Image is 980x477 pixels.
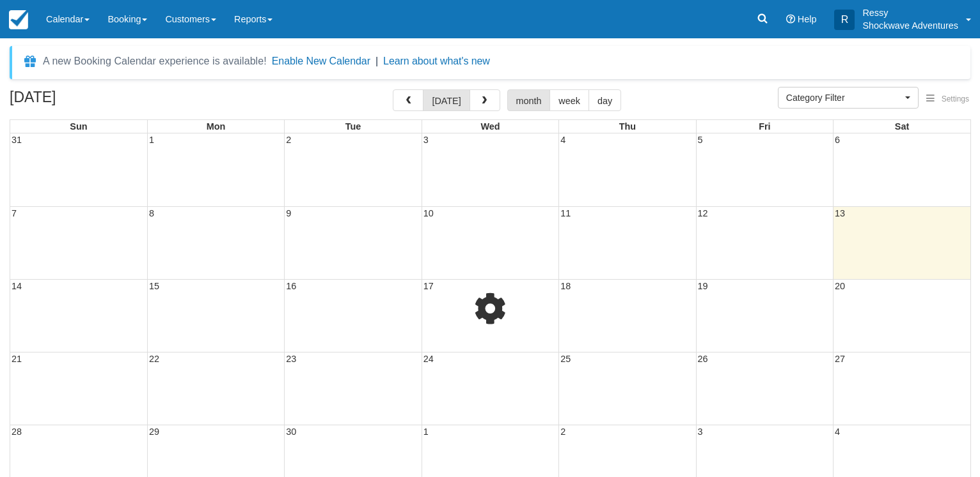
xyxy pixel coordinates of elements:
button: month [507,89,551,111]
span: 4 [834,427,841,437]
span: 18 [559,281,572,291]
span: Settings [942,95,969,103]
span: Tue [345,121,361,132]
span: 26 [697,354,709,364]
span: 8 [148,208,155,218]
span: 3 [422,135,430,145]
p: Shockwave Adventures [862,19,958,32]
span: 19 [697,281,709,291]
h2: [DATE] [10,89,171,113]
span: 31 [10,135,23,145]
span: Sun [70,121,87,132]
button: day [589,89,621,111]
span: 10 [422,208,435,218]
span: 28 [10,427,23,437]
span: Help [798,14,817,24]
span: Fri [759,121,770,132]
i: Help [786,15,795,24]
span: 2 [285,135,292,145]
span: Thu [619,121,636,132]
img: checkfront-main-nav-mini-logo.png [9,10,28,29]
span: 11 [559,208,572,218]
button: Enable New Calendar [272,55,370,68]
span: 5 [697,135,704,145]
span: 25 [559,354,572,364]
span: 4 [559,135,567,145]
a: Learn about what's new [383,56,490,66]
span: 13 [834,208,846,218]
button: [DATE] [423,89,470,111]
span: 7 [10,208,18,218]
div: R [834,10,855,30]
span: 2 [559,427,567,437]
span: 24 [422,354,435,364]
button: Category Filter [778,87,919,109]
span: 3 [697,427,704,437]
span: 20 [834,281,846,291]
span: 14 [10,281,23,291]
span: 15 [148,281,161,291]
div: A new Booking Calendar experience is available! [43,54,267,69]
span: 30 [285,427,297,437]
span: 1 [148,135,155,145]
span: Wed [480,121,500,132]
span: 1 [422,427,430,437]
span: 17 [422,281,435,291]
span: 22 [148,354,161,364]
span: 21 [10,354,23,364]
span: 16 [285,281,297,291]
span: 27 [834,354,846,364]
button: Settings [919,90,977,109]
span: 9 [285,208,292,218]
span: 12 [697,208,709,218]
span: 6 [834,135,841,145]
p: Ressy [862,6,958,19]
span: Mon [207,121,226,132]
span: Category Filter [786,91,902,104]
span: Sat [895,121,909,132]
span: | [375,56,378,66]
span: 29 [148,427,161,437]
button: week [549,89,589,111]
span: 23 [285,354,297,364]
